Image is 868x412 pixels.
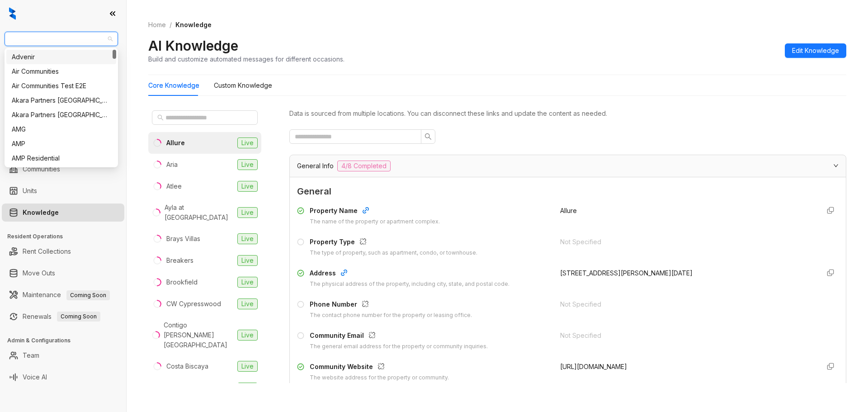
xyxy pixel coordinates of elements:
[23,204,59,222] a: Knowledge
[237,233,258,244] span: Live
[237,298,258,309] span: Live
[310,206,440,218] div: Property Name
[2,160,124,178] li: Communities
[237,159,258,170] span: Live
[23,308,100,326] a: RenewalsComing Soon
[785,43,846,58] button: Edit Knowledge
[297,161,334,171] span: General Info
[2,264,124,282] li: Move Outs
[833,163,839,168] span: expanded
[23,264,55,282] a: Move Outs
[23,160,60,178] a: Communities
[2,242,124,260] li: Rent Collections
[237,255,258,266] span: Live
[310,311,472,320] div: The contact phone number for the property or leasing office.
[6,64,116,79] div: Air Communities
[2,368,124,386] li: Voice AI
[560,363,627,370] span: [URL][DOMAIN_NAME]
[12,153,111,163] div: AMP Residential
[148,37,238,54] h2: AI Knowledge
[214,81,272,90] div: Custom Knowledge
[310,237,477,249] div: Property Type
[12,139,111,149] div: AMP
[310,331,488,342] div: Community Email
[237,207,258,218] span: Live
[2,99,124,118] li: Leasing
[2,286,124,304] li: Maintenance
[2,121,124,139] li: Collections
[166,234,200,244] div: Brays Villas
[166,256,193,265] div: Breakers
[297,185,839,199] span: General
[57,312,100,322] span: Coming Soon
[170,20,172,30] li: /
[310,374,449,382] div: The website address for the property or community.
[560,237,812,247] div: Not Specified
[425,133,432,140] span: search
[237,181,258,192] span: Live
[66,290,110,300] span: Coming Soon
[560,207,577,214] span: Allure
[148,54,344,64] div: Build and customize automated messages for different occasions.
[237,137,258,148] span: Live
[12,81,111,91] div: Air Communities Test E2E
[7,232,126,241] h3: Resident Operations
[166,181,182,191] div: Atlee
[792,46,839,56] span: Edit Knowledge
[237,330,258,341] span: Live
[560,268,812,278] div: [STREET_ADDRESS][PERSON_NAME][DATE]
[310,362,449,374] div: Community Website
[23,242,71,260] a: Rent Collections
[2,346,124,365] li: Team
[310,218,440,226] div: The name of the property or apartment complex.
[175,21,212,28] span: Knowledge
[2,182,124,200] li: Units
[237,277,258,288] span: Live
[23,368,47,386] a: Voice AI
[166,299,221,309] div: CW Cypresswood
[6,122,116,137] div: AMG
[6,137,116,151] div: AMP
[12,110,111,120] div: Akara Partners [GEOGRAPHIC_DATA]
[146,20,168,30] a: Home
[237,361,258,372] span: Live
[7,336,126,345] h3: Admin & Configurations
[6,151,116,166] div: AMP Residential
[6,93,116,108] div: Akara Partners Nashville
[310,299,472,311] div: Phone Number
[310,249,477,257] div: The type of property, such as apartment, condo, or townhouse.
[165,203,234,223] div: Ayla at [GEOGRAPHIC_DATA]
[6,79,116,93] div: Air Communities Test E2E
[337,161,391,171] span: 4/8 Completed
[290,155,846,177] div: General Info4/8 Completed
[560,299,812,309] div: Not Specified
[6,108,116,122] div: Akara Partners Phoenix
[148,81,199,90] div: Core Knowledge
[23,182,37,200] a: Units
[9,7,16,20] img: logo
[166,277,198,287] div: Brookfield
[289,109,846,118] div: Data is sourced from multiple locations. You can disconnect these links and update the content as...
[157,114,164,121] span: search
[23,346,39,365] a: Team
[164,320,234,350] div: Contigo [PERSON_NAME][GEOGRAPHIC_DATA]
[2,204,124,222] li: Knowledge
[12,124,111,134] div: AMG
[10,32,113,46] span: United Apartment Group
[310,280,509,289] div: The physical address of the property, including city, state, and postal code.
[237,383,258,393] span: Live
[2,308,124,326] li: Renewals
[12,52,111,62] div: Advenir
[2,61,124,79] li: Leads
[166,361,208,371] div: Costa Biscaya
[12,95,111,105] div: Akara Partners [GEOGRAPHIC_DATA]
[310,268,509,280] div: Address
[310,342,488,351] div: The general email address for the property or community inquiries.
[560,331,812,341] div: Not Specified
[12,66,111,76] div: Air Communities
[166,160,178,170] div: Aria
[166,138,185,148] div: Allure
[6,50,116,64] div: Advenir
